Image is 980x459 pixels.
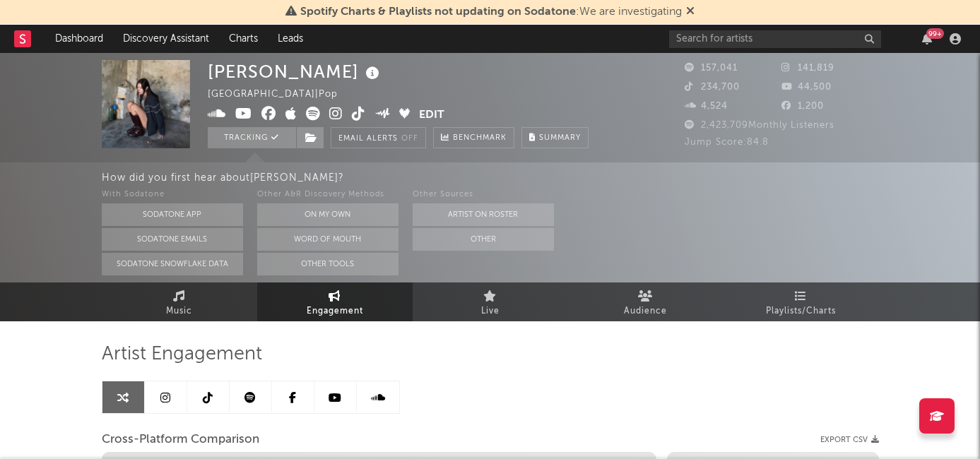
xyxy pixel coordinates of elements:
[300,6,682,18] span: : We are investigating
[219,25,268,53] a: Charts
[481,303,500,320] span: Live
[781,83,832,92] span: 44,500
[331,127,426,148] button: Email AlertsOff
[781,64,834,73] span: 141,819
[257,186,399,203] div: Other A&R Discovery Methods
[401,135,418,143] em: Off
[624,303,667,320] span: Audience
[300,6,576,18] span: Spotify Charts & Playlists not updating on Sodatone
[45,25,113,53] a: Dashboard
[453,130,507,147] span: Benchmark
[413,186,554,203] div: Other Sources
[257,282,413,321] a: Engagement
[686,6,695,18] span: Dismiss
[307,303,363,320] span: Engagement
[685,138,769,147] span: Jump Score: 84.8
[685,64,738,73] span: 157,041
[922,33,932,44] button: 99+
[257,253,399,275] button: Other Tools
[766,303,836,320] span: Playlists/Charts
[257,228,399,251] button: Word Of Mouth
[669,30,881,48] input: Search for artists
[413,228,554,251] button: Other
[166,303,192,320] span: Music
[102,203,243,226] button: Sodatone App
[781,102,824,111] span: 1,200
[685,121,834,130] span: 2,423,709 Monthly Listeners
[208,60,383,83] div: [PERSON_NAME]
[268,25,313,53] a: Leads
[419,107,444,124] button: Edit
[433,127,514,148] a: Benchmark
[685,83,740,92] span: 234,700
[539,134,581,142] span: Summary
[926,28,944,39] div: 99 +
[257,203,399,226] button: On My Own
[208,86,354,103] div: [GEOGRAPHIC_DATA] | Pop
[413,203,554,226] button: Artist on Roster
[102,228,243,251] button: Sodatone Emails
[820,436,879,444] button: Export CSV
[685,102,728,111] span: 4,524
[724,282,879,321] a: Playlists/Charts
[208,127,296,148] button: Tracking
[102,346,262,363] span: Artist Engagement
[102,186,243,203] div: With Sodatone
[102,431,259,448] span: Cross-Platform Comparison
[102,282,257,321] a: Music
[113,25,219,53] a: Discovery Assistant
[102,253,243,275] button: Sodatone Snowflake Data
[413,282,568,321] a: Live
[568,282,724,321] a: Audience
[521,127,589,148] button: Summary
